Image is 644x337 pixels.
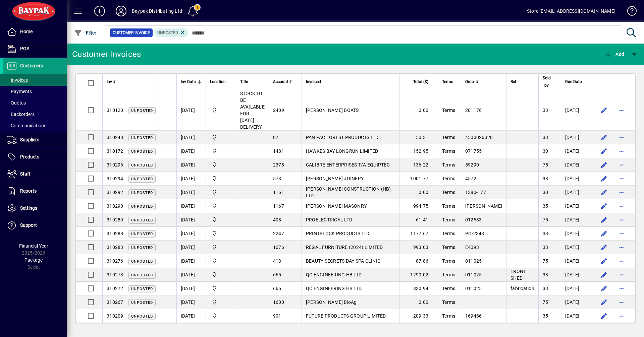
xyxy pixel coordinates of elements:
td: 152.95 [399,144,438,158]
span: 30 [543,148,548,154]
button: More options [616,146,627,156]
span: Unposted [131,191,153,195]
td: [DATE] [561,199,592,213]
td: 1001.77 [399,172,438,186]
span: FRONT SHED [511,269,526,281]
span: QC ENGINEERING HB LTD [306,286,362,291]
a: Reports [3,183,67,200]
button: Edit [599,187,609,198]
span: Ref [511,78,516,85]
span: [PERSON_NAME] MASONRY [306,203,367,209]
td: [DATE] [176,144,206,158]
button: Edit [599,159,609,170]
button: Profile [110,5,132,17]
div: Inv Date [181,78,202,85]
span: 1161 [273,190,284,195]
td: 87.86 [399,254,438,268]
td: [DATE] [561,90,592,131]
span: 071755 [465,148,482,154]
span: QC ENGINEERING HB LTD [306,272,362,277]
span: Inv # [107,78,115,85]
span: Unposted [131,163,153,167]
span: [PERSON_NAME] JOINERY [306,176,364,181]
td: 61.41 [399,213,438,227]
span: 201176 [465,108,482,113]
span: 33 [543,272,548,277]
span: Baypak - Onekawa [210,271,232,278]
span: Baypak - Onekawa [210,230,232,237]
td: [DATE] [176,131,206,144]
td: [DATE] [176,199,206,213]
td: 1290.02 [399,268,438,282]
span: 310267 [107,299,123,305]
button: More options [616,173,627,184]
span: 310248 [107,135,123,140]
span: REGAL FURNITURE (2024) LIMITED [306,245,383,250]
a: Payments [3,86,67,97]
td: [DATE] [176,282,206,295]
button: More options [616,159,627,170]
div: Customer Invoices [72,49,141,60]
span: 2247 [273,231,284,236]
span: 011025 [465,258,482,264]
span: Baypak - Onekawa [210,285,232,292]
button: More options [616,311,627,321]
td: [DATE] [561,158,592,172]
span: E4093 [465,245,479,250]
td: [DATE] [176,172,206,186]
span: 2409 [273,108,284,113]
span: 75 [543,162,548,167]
span: Quotes [7,100,26,106]
td: [DATE] [176,241,206,254]
span: Sold by [543,74,551,89]
div: Total ($) [404,78,434,85]
span: Invoices [7,77,28,83]
span: 87 [273,135,279,140]
span: Unposted [131,314,153,319]
td: [DATE] [561,227,592,241]
span: Suppliers [20,137,39,142]
span: Financial Year [19,243,48,249]
span: Baypak - Onekawa [210,244,232,251]
div: Ref [511,78,534,85]
div: Invoiced [306,78,395,85]
div: Order # [465,78,502,85]
span: Baypak - Onekawa [210,312,232,320]
span: Baypak - Onekawa [210,134,232,141]
span: 33 [543,176,548,181]
span: Unposted [131,136,153,140]
span: 30 [543,190,548,195]
td: [DATE] [561,144,592,158]
button: Edit [599,283,609,294]
span: 169486 [465,313,482,319]
span: Unposted [131,300,153,305]
span: Settings [20,205,37,211]
div: Sold by [543,74,557,89]
td: 209.33 [399,309,438,323]
span: Terms [442,203,455,209]
span: Terms [442,217,455,222]
span: Unposted [131,232,153,236]
span: Unposted [131,259,153,264]
a: Invoices [3,74,67,86]
span: Terms [442,162,455,167]
span: 310273 [107,272,123,277]
span: Baypak - Onekawa [210,175,232,182]
span: 310288 [107,231,123,236]
span: 75 [543,217,548,222]
span: Terms [442,190,455,195]
span: Unposted [131,149,153,154]
span: 1167 [273,203,284,209]
span: Unposted [131,287,153,291]
span: BEAUTY SECRETS DAY SPA CLINIC [306,258,380,264]
button: Edit [599,146,609,156]
span: 310120 [107,108,123,113]
span: Products [20,154,39,159]
span: 310172 [107,148,123,154]
button: More options [616,297,627,308]
button: More options [616,269,627,280]
td: [DATE] [561,254,592,268]
span: 310209 [107,313,123,319]
span: Invoiced [306,78,321,85]
button: Edit [599,256,609,266]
